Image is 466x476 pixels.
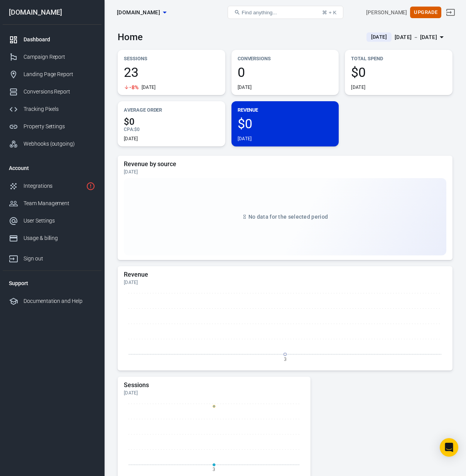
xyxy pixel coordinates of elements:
span: -8% [129,85,138,90]
div: Dashboard [24,36,95,44]
a: Dashboard [3,31,101,48]
a: Team Management [3,195,101,212]
span: $0 [238,117,333,130]
li: Support [3,274,101,292]
span: 0 [238,66,333,79]
span: No data for the selected period [248,214,328,220]
div: Team Management [24,199,95,207]
div: Property Settings [24,122,95,131]
a: Tracking Pixels [3,100,101,118]
h5: Sessions [124,381,304,389]
h5: Revenue [124,271,446,279]
div: Conversions Report [24,88,95,96]
a: User Settings [3,212,101,229]
div: ⌘ + K [322,10,336,15]
div: [DATE] － [DATE] [395,32,437,42]
div: [DATE] [351,84,365,90]
div: [DATE] [238,136,252,142]
span: CPA : [124,127,134,132]
div: Integrations [24,182,83,190]
tspan: 3 [284,356,287,362]
div: Documentation and Help [24,297,95,305]
div: [DATE] [124,279,446,286]
span: $0 [134,127,140,132]
div: Campaign Report [24,53,95,61]
button: Upgrade [410,7,441,19]
a: Property Settings [3,118,101,135]
span: Find anything... [242,10,277,15]
a: Landing Page Report [3,66,101,83]
span: 23 [124,66,219,79]
span: $0 [124,117,219,126]
h3: Home [118,32,143,42]
div: Usage & billing [24,234,95,242]
button: [DOMAIN_NAME] [114,5,169,20]
a: Campaign Report [3,48,101,66]
button: Find anything...⌘ + K [228,6,343,19]
div: User Settings [24,217,95,225]
a: Webhooks (outgoing) [3,135,101,153]
div: [DATE] [238,84,252,90]
div: [DATE] [124,136,138,142]
div: [DATE] [124,169,446,175]
p: Revenue [238,106,333,114]
div: Account id: 8SSHn9Ca [366,8,407,17]
tspan: 3 [213,467,215,472]
a: Conversions Report [3,83,101,100]
div: Webhooks (outgoing) [24,140,95,148]
span: thecraftedceo.com [117,8,160,17]
div: [DOMAIN_NAME] [3,9,101,16]
a: Integrations [3,177,101,195]
svg: 1 networks not verified yet [86,182,95,191]
li: Account [3,159,101,177]
span: [DATE] [368,33,390,41]
p: Conversions [238,54,333,63]
div: Landing Page Report [24,70,95,78]
p: Total Spend [351,54,446,63]
a: Sign out [441,3,460,22]
span: $0 [351,66,446,79]
button: [DATE][DATE] － [DATE] [360,31,452,44]
a: Sign out [3,247,101,267]
div: Sign out [24,255,95,263]
div: [DATE] [142,84,156,90]
a: Usage & billing [3,229,101,247]
p: Sessions [124,54,219,63]
h5: Revenue by source [124,160,446,168]
div: Tracking Pixels [24,105,95,113]
div: Open Intercom Messenger [440,438,458,457]
div: [DATE] [124,390,304,396]
p: Average Order [124,106,219,114]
